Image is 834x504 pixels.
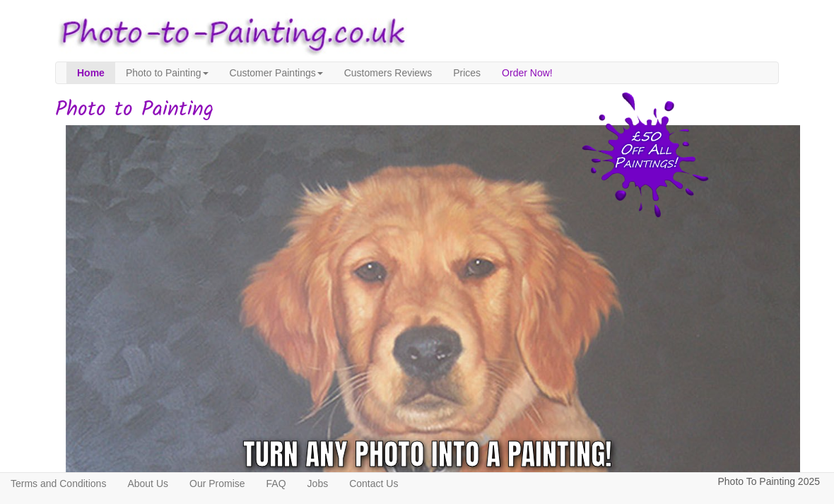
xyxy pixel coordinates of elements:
h1: Photo to Painting [55,98,779,122]
a: About Us [117,473,179,494]
p: Photo To Painting 2025 [717,473,820,491]
div: Turn any photo into a painting! [243,433,612,476]
a: Prices [442,62,491,83]
img: 50 pound price drop [582,92,709,218]
a: Customers Reviews [334,62,442,83]
a: Our Promise [179,473,256,494]
a: Home [66,62,115,83]
a: Customer Paintings [219,62,334,83]
a: Jobs [297,473,339,494]
a: Photo to Painting [115,62,219,83]
img: Photo to Painting [48,7,410,61]
a: Order Now! [491,62,563,83]
a: Contact Us [339,473,409,494]
a: FAQ [256,473,297,494]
